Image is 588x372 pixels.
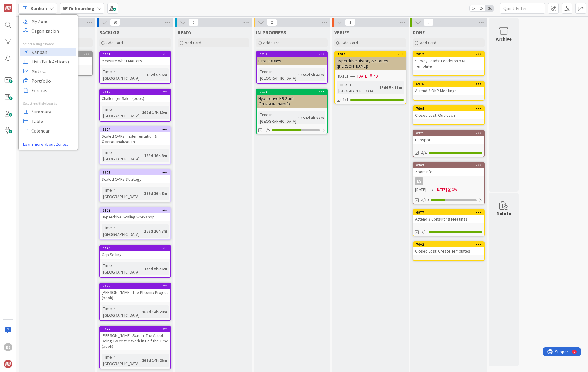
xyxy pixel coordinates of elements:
a: 7002Closed Lost: Create Templates [413,241,485,261]
div: 6904Scaled OKRs Implementation & Operationalization [100,127,170,145]
img: Visit kanbanzone.com [4,4,12,12]
div: 6969ZoomInfo [413,163,484,176]
a: 6915Challenger Sales (book)Time in [GEOGRAPHIC_DATA]:169d 14h 19m [99,89,171,122]
span: [DATE] [357,73,368,79]
div: 6907Hyperdrive Scaling Workshop [100,208,170,221]
div: Hubspot [413,136,484,144]
a: 6904Scaled OKRs Implementation & OperationalizationTime in [GEOGRAPHIC_DATA]:169d 16h 8m [99,126,171,165]
span: : [298,115,299,121]
div: Time in [GEOGRAPHIC_DATA] [102,68,144,81]
div: 6916 [257,51,327,57]
div: 6907 [100,208,170,213]
div: 153d 4h 27m [299,115,325,121]
span: 3x [486,5,494,11]
span: : [142,228,143,234]
span: My Zone [31,17,74,26]
span: 1x [470,5,478,11]
div: Attend 2 OKR Meetings [413,87,484,95]
div: 155d 5h 36m [143,265,169,272]
a: 7004Closed Lost: Outreach [413,105,485,125]
a: Organization [20,27,76,35]
span: VERIFY [334,29,349,35]
div: Select a single board [19,41,78,47]
a: 6971Hubspot4/4 [413,130,485,157]
div: 152d 5h 6m [145,72,169,78]
div: Measure What Matters [100,57,170,65]
span: Metrics [31,67,74,76]
div: 7002Closed Lost: Create Templates [413,242,484,255]
span: Add Card... [263,40,282,45]
div: Time in [GEOGRAPHIC_DATA] [102,354,140,367]
div: Archive [496,35,512,42]
div: 6905 [103,171,170,175]
div: Time in [GEOGRAPHIC_DATA] [258,68,298,81]
div: 6977Attend 3 Consulting Meetings [413,210,484,223]
div: 6969 [416,163,484,167]
div: 6971 [413,130,484,136]
span: Organization [31,26,74,35]
div: KS [413,177,484,185]
div: 169d 14h 25m [141,357,169,364]
a: Calendar [20,127,76,135]
div: Time in [GEOGRAPHIC_DATA] [102,305,140,318]
div: Hyperdrive HR Stuff ([PERSON_NAME]) [257,95,327,108]
div: 6905Scaled OKRs Strategy [100,170,170,183]
div: Gap Selling [100,251,170,259]
div: 6976Attend 2 OKR Meetings [413,81,484,95]
div: 6920 [100,283,170,289]
div: 6969 [413,163,484,168]
span: Portfolio [31,76,74,85]
div: Time in [GEOGRAPHIC_DATA] [102,224,142,238]
div: 4D [374,73,378,79]
div: 6905 [100,170,170,175]
div: [PERSON_NAME]: Scrum: The Art of Doing Twice the Work in Half the Time (book) [100,332,170,350]
div: KS [4,343,12,351]
span: 3/5 [264,127,270,133]
span: IN-PROGRESS [256,29,286,35]
span: : [142,265,143,272]
span: : [140,357,141,364]
span: Support [13,1,27,8]
span: 2x [478,5,486,11]
span: : [142,152,143,159]
div: 7017 [413,51,484,57]
a: Forecast [20,86,76,95]
a: Summary [20,107,76,116]
span: Add Card... [106,40,126,45]
div: 6984 [100,51,170,57]
div: 7 [31,2,33,7]
a: Metrics [20,67,76,75]
span: 0 [188,19,199,26]
div: 7004 [416,107,484,111]
a: 6920[PERSON_NAME]: The Phoenix Project (book)Time in [GEOGRAPHIC_DATA]:169d 14h 28m [99,283,171,321]
div: ZoomInfo [413,168,484,176]
div: 6920 [103,284,170,288]
div: 6910 [259,90,327,94]
div: First 90 Days [257,57,327,65]
div: 7004Closed Lost: Outreach [413,106,484,119]
div: 6976 [413,81,484,87]
span: [DATE] [415,186,426,193]
span: 2/2 [421,229,427,235]
div: 6984 [103,52,170,56]
span: Table [31,117,74,126]
span: [DATE] [337,73,348,79]
span: : [377,84,378,91]
span: 20 [110,19,120,26]
span: Kanban [31,5,47,12]
div: 7017 [416,52,484,56]
div: 6910Hyperdrive HR Stuff ([PERSON_NAME]) [257,89,327,108]
a: 6907Hyperdrive Scaling WorkshopTime in [GEOGRAPHIC_DATA]:169d 16h 7m [99,207,171,240]
div: 7004 [413,106,484,111]
span: [DATE] [436,186,447,193]
div: 6919 [338,52,406,56]
div: 6907 [103,208,170,212]
span: READY [178,29,191,35]
div: 6971Hubspot [413,130,484,144]
div: Challenger Sales (book) [100,95,170,102]
div: 6971 [416,131,484,135]
span: Add Card... [420,40,439,45]
span: Kanban [31,48,74,57]
div: 169d 16h 8m [143,152,169,159]
span: 1/1 [343,97,348,103]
